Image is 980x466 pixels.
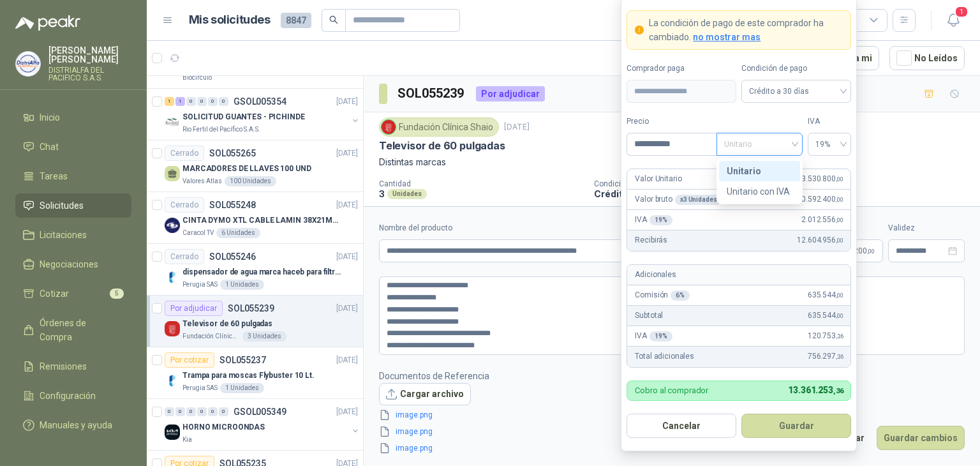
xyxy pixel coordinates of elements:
p: Fundación Clínica Shaio [182,331,240,342]
span: 120.753 [808,330,843,342]
span: exclamation-circle [635,26,644,34]
button: Guardar cambios [877,426,965,450]
div: 0 [165,407,174,416]
span: ,36 [836,333,843,340]
p: Comisión [635,289,690,301]
div: Por adjudicar [165,301,223,316]
span: 635.544 [808,310,843,322]
img: Company Logo [165,425,180,440]
p: Documentos de Referencia [379,369,489,383]
p: Kia [182,435,192,445]
p: Televisor de 60 pulgadas [379,139,505,153]
div: 0 [197,407,207,416]
p: CINTA DYMO XTL CABLE LAMIN 38X21MMBLANCO [182,214,341,227]
a: Inicio [15,105,131,130]
div: Cerrado [165,146,204,161]
p: Subtotal [635,310,663,322]
div: 100 Unidades [225,176,276,186]
span: 5 [110,289,124,299]
span: Remisiones [40,359,87,373]
div: Unitario [719,161,800,181]
img: Company Logo [382,120,396,134]
div: Por adjudicar [476,86,545,101]
div: 6 % [671,290,690,301]
a: CerradoSOL055248[DATE] Company LogoCINTA DYMO XTL CABLE LAMIN 38X21MMBLANCOCaracol TV6 Unidades [147,192,363,244]
span: ,00 [867,248,875,255]
p: Televisor de 60 pulgadas [182,318,272,330]
img: Company Logo [165,269,180,285]
span: Cotizar [40,287,69,301]
p: GSOL005354 [234,97,286,106]
p: SOL055237 [219,356,266,365]
div: 0 [219,97,228,106]
p: Condición de pago [594,179,975,188]
div: Fundación Clínica Shaio [379,117,499,137]
span: Licitaciones [40,228,87,242]
span: ,00 [836,292,843,299]
p: La condición de pago de este comprador ha cambiado. [649,16,843,44]
a: CerradoSOL055246[DATE] Company Logodispensador de agua marca haceb para filtros NikkeiPerugia SAS... [147,244,363,296]
div: 1 Unidades [220,383,264,393]
span: 756.297 [808,350,843,363]
p: SOL055246 [209,252,256,261]
label: Nombre del producto [379,222,699,234]
span: 1 [954,6,969,18]
div: Cerrado [165,249,204,264]
span: 12.604.956 [797,234,843,246]
div: 1 [175,97,185,106]
div: Unitario con IVA [727,184,792,199]
span: ,00 [836,216,843,223]
p: Biocirculo [182,73,212,83]
img: Company Logo [165,321,180,336]
a: image.png [390,409,475,421]
a: Configuración [15,384,131,408]
span: 8847 [281,13,311,28]
p: [DATE] [336,199,358,211]
a: image.png [390,442,475,455]
span: Chat [40,140,59,154]
p: Total adicionales [635,350,694,363]
p: SOLICITUD GUANTES - PICHINDE [182,111,305,123]
span: Solicitudes [40,199,84,213]
p: Valor Unitario [635,173,681,185]
a: 1 1 0 0 0 0 GSOL005354[DATE] Company LogoSOLICITUD GUANTES - PICHINDERio Fertil del Pacífico S.A.S. [165,94,360,135]
p: 3 [379,188,385,199]
span: 635.544 [808,289,843,301]
button: No Leídos [889,46,965,70]
a: Tareas [15,164,131,188]
img: Company Logo [165,218,180,233]
p: Perugia SAS [182,383,218,393]
label: Precio [627,116,716,128]
p: [DATE] [336,251,358,263]
h3: SOL055239 [397,84,466,103]
div: Cerrado [165,197,204,213]
a: Cotizar5 [15,282,131,306]
img: Logo peakr [15,15,80,31]
a: 0 0 0 0 0 0 GSOL005349[DATE] Company LogoHORNO MICROONDASKia [165,404,360,445]
a: Órdenes de Compra [15,311,131,349]
p: MARCADORES DE LLAVES 100 UND [182,163,311,175]
div: 1 Unidades [220,280,264,290]
p: Valores Atlas [182,176,222,186]
button: Guardar [741,414,851,438]
span: ,36 [833,387,843,395]
div: 0 [219,407,228,416]
span: Negociaciones [40,257,98,271]
p: [DATE] [336,147,358,160]
button: Cargar archivo [379,383,471,406]
div: 0 [186,407,196,416]
p: Distintas marcas [379,155,965,169]
div: Unitario [727,164,792,178]
span: Manuales y ayuda [40,418,112,432]
div: 0 [208,97,218,106]
p: Valor bruto [635,193,722,206]
a: Chat [15,135,131,159]
span: ,00 [836,312,843,319]
p: [DATE] [336,96,358,108]
span: no mostrar mas [693,32,761,42]
p: Adicionales [635,269,676,281]
span: Crédito a 30 días [749,82,843,101]
span: search [329,15,338,24]
span: 13.361.253 [788,385,843,395]
span: 95.200 [843,247,875,255]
